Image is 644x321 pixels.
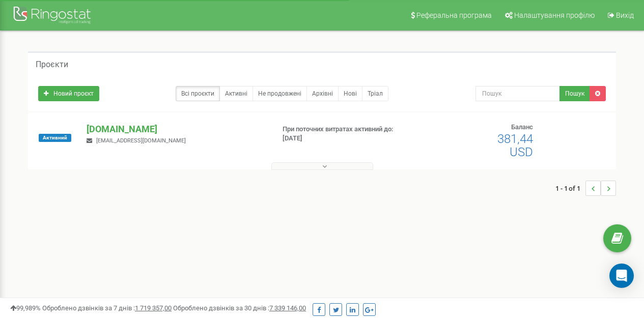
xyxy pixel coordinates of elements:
[87,123,266,136] p: [DOMAIN_NAME]
[176,86,220,101] a: Всі проєкти
[338,86,362,101] a: Нові
[616,11,634,19] span: Вихід
[173,304,306,312] span: Оброблено дзвінків за 30 днів :
[514,11,595,19] span: Налаштування профілю
[362,86,388,101] a: Тріал
[10,304,41,312] span: 99,989%
[283,125,413,143] p: При поточних витратах активний до: [DATE]
[253,86,307,101] a: Не продовжені
[475,86,560,101] input: Пошук
[38,86,99,101] a: Новий проєкт
[306,86,339,101] a: Архівні
[42,304,172,312] span: Оброблено дзвінків за 7 днів :
[219,86,253,101] a: Активні
[96,137,186,144] span: [EMAIL_ADDRESS][DOMAIN_NAME]
[559,86,590,101] button: Пошук
[609,264,634,288] div: Open Intercom Messenger
[36,60,68,69] h5: Проєкти
[555,181,585,196] span: 1 - 1 of 1
[555,170,616,206] nav: ...
[135,304,172,312] u: 1 719 357,00
[497,132,533,159] span: 381,44 USD
[511,123,533,131] span: Баланс
[416,11,492,19] span: Реферальна програма
[39,134,71,142] span: Активний
[269,304,306,312] u: 7 339 146,00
